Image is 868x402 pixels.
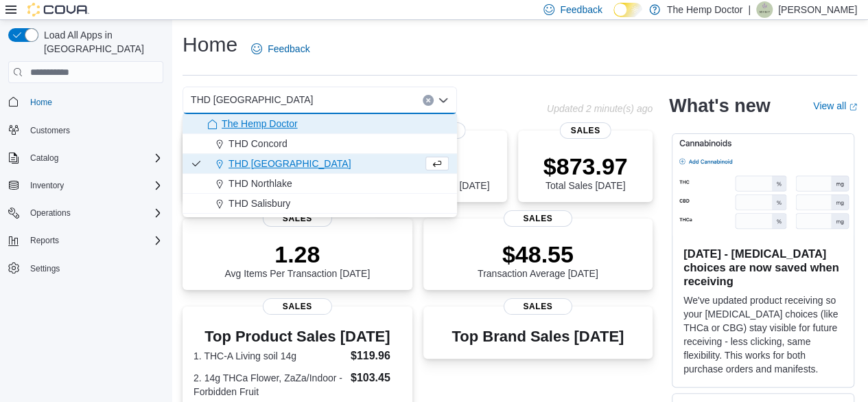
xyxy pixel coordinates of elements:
p: Updated 2 minute(s) ago [547,103,653,114]
h3: Top Brand Sales [DATE] [451,328,624,345]
span: Reports [25,232,163,249]
a: View allExternal link [813,100,857,111]
p: The Hemp Doctor [667,1,742,18]
button: Reports [3,231,169,250]
span: The Hemp Doctor [222,117,297,131]
dt: 1. THC-A Living soil 14g [193,349,345,363]
span: Load All Apps in [GEOGRAPHIC_DATA] [38,28,163,56]
span: Sales [504,298,572,315]
span: Customers [25,122,163,139]
span: Operations [30,208,71,219]
dd: $119.96 [351,348,401,364]
p: [PERSON_NAME] [778,1,857,18]
button: Inventory [25,177,69,194]
span: THD Concord [228,137,288,150]
button: Catalog [25,150,64,166]
button: THD Concord [183,134,457,154]
button: Operations [3,203,169,223]
button: THD Northlake [183,174,457,194]
button: Customers [3,120,169,140]
img: Cova [27,3,89,16]
a: Home [25,94,58,111]
dd: $103.45 [351,370,401,386]
button: Operations [25,205,76,221]
span: Dark Mode [613,17,614,18]
div: Choose from the following options [183,114,457,214]
h2: What's new [669,95,770,117]
button: Reports [25,232,64,249]
span: Inventory [25,177,163,194]
span: Feedback [268,42,309,56]
dt: 2. 14g THCa Flower, ZaZa/Indoor - Forbidden Fruit [193,371,345,399]
span: Settings [30,263,60,274]
button: THD Salisbury [183,194,457,214]
span: Feedback [560,3,602,16]
a: Feedback [246,35,315,63]
a: Customers [25,122,75,139]
h3: [DATE] - [MEDICAL_DATA] choices are now saved when receiving [683,247,843,288]
span: Home [30,97,52,108]
input: Dark Mode [613,3,642,17]
div: Avg Items Per Transaction [DATE] [224,241,370,279]
span: Reports [30,235,59,246]
h3: Top Product Sales [DATE] [193,328,401,345]
p: We've updated product receiving so your [MEDICAL_DATA] choices (like THCa or CBG) stay visible fo... [683,293,843,376]
button: Close list of options [438,95,449,106]
button: Home [3,91,169,111]
button: Catalog [3,148,169,168]
button: The Hemp Doctor [183,114,457,134]
span: Operations [25,205,163,221]
span: Catalog [30,153,58,164]
span: Catalog [25,150,163,166]
div: Transaction Average [DATE] [478,241,598,279]
p: 1.28 [224,241,370,268]
div: Ashley Armstrong [756,1,773,18]
p: $48.55 [478,241,598,268]
span: Customers [30,125,70,136]
button: Clear input [423,95,434,106]
span: THD Salisbury [228,197,290,210]
span: THD [GEOGRAPHIC_DATA] [228,157,351,170]
button: THD [GEOGRAPHIC_DATA] [183,154,457,174]
p: | [748,1,751,18]
button: Inventory [3,176,169,195]
p: $873.97 [543,153,628,180]
span: Home [25,93,163,110]
span: Settings [25,260,163,277]
h1: Home [183,31,237,58]
svg: External link [849,103,857,111]
span: THD [GEOGRAPHIC_DATA] [191,91,313,108]
span: Inventory [30,180,64,191]
span: Sales [504,210,572,227]
button: Settings [3,258,169,278]
span: Sales [263,210,331,227]
nav: Complex example [8,86,163,314]
span: THD Northlake [228,177,292,190]
a: Settings [25,260,65,277]
span: Sales [263,298,331,315]
div: Total Sales [DATE] [543,153,628,191]
span: Sales [560,122,611,139]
